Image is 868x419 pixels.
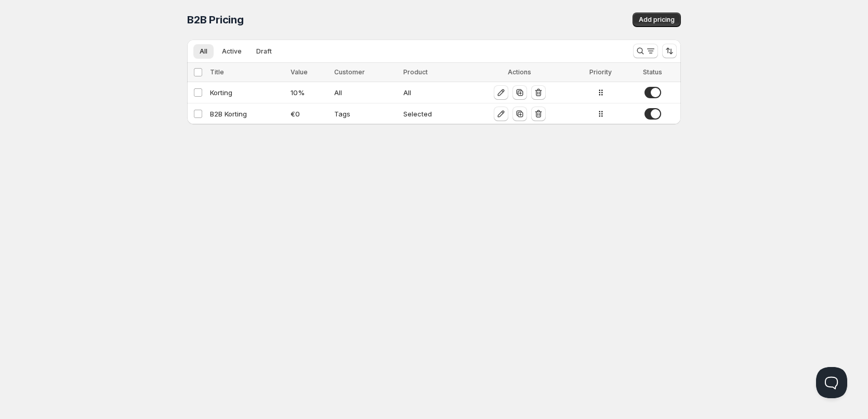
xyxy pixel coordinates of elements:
span: All [200,47,207,56]
span: Draft [256,47,272,56]
span: Customer [334,68,365,76]
div: All [334,87,397,98]
button: Add pricing [633,12,681,27]
span: Value [291,68,308,76]
span: B2B Pricing [187,14,244,26]
span: Title [210,68,224,76]
button: Search and filter results [633,44,658,58]
span: Product [403,68,428,76]
div: All [403,87,462,98]
iframe: Help Scout Beacon - Open [816,367,847,398]
button: Sort the results [662,44,677,58]
span: Active [222,47,242,56]
div: Selected [403,109,462,119]
span: Priority [589,68,612,76]
span: Actions [508,68,531,76]
div: Tags [334,109,397,119]
span: Status [643,68,662,76]
div: € 0 [291,109,328,119]
div: B2B Korting [210,109,284,119]
span: Add pricing [639,16,675,24]
div: Korting [210,87,284,98]
div: 10 % [291,87,328,98]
